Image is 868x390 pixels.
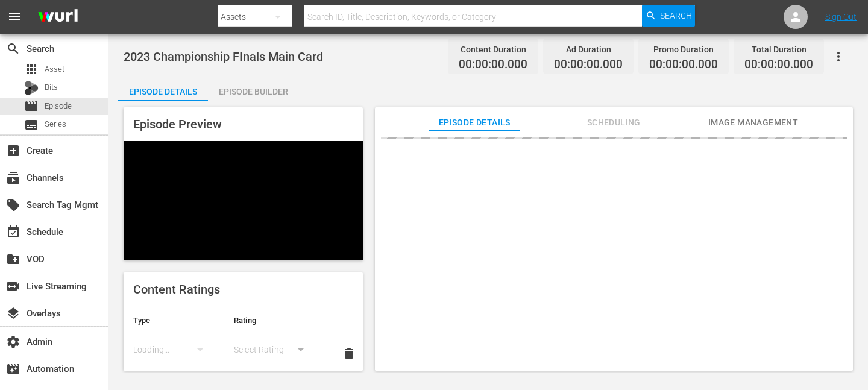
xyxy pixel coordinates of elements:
[124,306,224,335] th: Type
[554,58,623,72] span: 00:00:00.000
[29,3,87,31] img: ans4CAIJ8jUAAAAAAAAAAAAAAAAAAAAAAAAgQb4GAAAAAAAAAAAAAAAAAAAAAAAAJMjXAAAAAAAAAAAAAAAAAAAAAAAAgAT5G...
[335,339,363,368] button: delete
[429,115,520,130] span: Episode Details
[554,41,623,58] div: Ad Duration
[459,41,527,58] div: Content Duration
[6,362,20,376] span: Automation
[6,335,20,349] span: Admin
[342,347,356,361] span: delete
[124,49,323,64] span: 2023 Championship FInals Main Card
[649,41,718,58] div: Promo Duration
[6,171,20,185] span: Channels
[6,198,20,212] span: Search Tag Mgmt
[6,306,20,321] span: Overlays
[744,58,813,72] span: 00:00:00.000
[118,77,208,106] div: Episode Details
[7,10,22,24] span: menu
[224,306,325,335] th: Rating
[45,63,64,75] span: Asset
[459,58,527,72] span: 00:00:00.000
[6,225,20,239] span: Schedule
[133,117,222,131] span: Episode Preview
[660,5,692,27] span: Search
[133,282,220,297] span: Content Ratings
[45,81,58,93] span: Bits
[708,115,798,130] span: Image Management
[6,252,20,266] span: VOD
[24,118,39,132] span: Series
[45,100,72,112] span: Episode
[118,77,208,101] button: Episode Details
[6,42,20,56] span: Search
[208,77,298,101] button: Episode Builder
[208,77,298,106] div: Episode Builder
[6,279,20,294] span: Live Streaming
[24,99,39,113] span: Episode
[825,12,857,22] a: Sign Out
[24,81,39,95] div: Bits
[6,143,20,158] span: Create
[124,306,363,373] table: simple table
[642,5,695,27] button: Search
[649,58,718,72] span: 00:00:00.000
[24,62,39,77] span: Asset
[744,41,813,58] div: Total Duration
[45,118,66,130] span: Series
[568,115,659,130] span: Scheduling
